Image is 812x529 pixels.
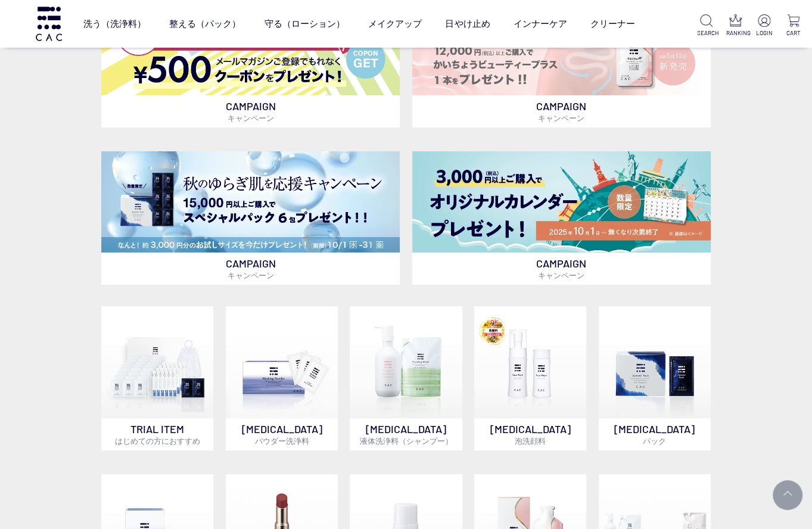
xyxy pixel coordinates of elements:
p: LOGIN [755,29,773,38]
a: [MEDICAL_DATA]液体洗浄料（シャンプー） [350,306,462,450]
a: [MEDICAL_DATA]パウダー洗浄料 [226,306,338,450]
p: [MEDICAL_DATA] [350,418,462,450]
img: logo [34,7,64,41]
p: [MEDICAL_DATA] [599,418,711,450]
img: スペシャルパックお試しプレゼント [101,151,400,253]
a: RANKING [726,14,744,38]
img: 泡洗顔料 [474,306,586,418]
span: キャンペーン [228,270,274,280]
a: スペシャルパックお試しプレゼント スペシャルパックお試しプレゼント CAMPAIGNキャンペーン [101,151,400,285]
p: CAMPAIGN [101,253,400,285]
p: TRIAL ITEM [101,418,213,450]
a: カレンダープレゼント カレンダープレゼント CAMPAIGNキャンペーン [412,151,711,285]
span: はじめての方におすすめ [115,436,200,446]
a: 泡洗顔料 [MEDICAL_DATA]泡洗顔料 [474,306,586,450]
p: SEARCH [697,29,715,38]
p: RANKING [726,29,744,38]
a: メイクアップ [368,8,422,40]
span: キャンペーン [538,113,584,123]
span: 液体洗浄料（シャンプー） [359,436,452,446]
a: インナーケア [514,8,567,40]
p: CART [784,29,802,38]
a: [MEDICAL_DATA]パック [599,306,711,450]
a: 守る（ローション） [264,8,344,40]
a: 日やけ止め [445,8,490,40]
a: SEARCH [697,14,715,38]
a: CART [784,14,802,38]
span: 泡洗顔料 [515,436,546,446]
a: トライアルセット TRIAL ITEMはじめての方におすすめ [101,306,213,450]
span: キャンペーン [538,270,584,280]
a: LOGIN [755,14,773,38]
a: 洗う（洗浄料） [83,8,145,40]
p: CAMPAIGN [101,95,400,127]
p: [MEDICAL_DATA] [474,418,586,450]
span: パウダー洗浄料 [254,436,309,446]
span: キャンペーン [228,113,274,123]
a: 整える（パック） [169,8,241,40]
p: CAMPAIGN [412,95,711,127]
img: トライアルセット [101,306,213,418]
p: CAMPAIGN [412,253,711,285]
span: パック [643,436,666,446]
img: カレンダープレゼント [412,151,711,253]
p: [MEDICAL_DATA] [226,418,338,450]
a: クリーナー [590,8,635,40]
